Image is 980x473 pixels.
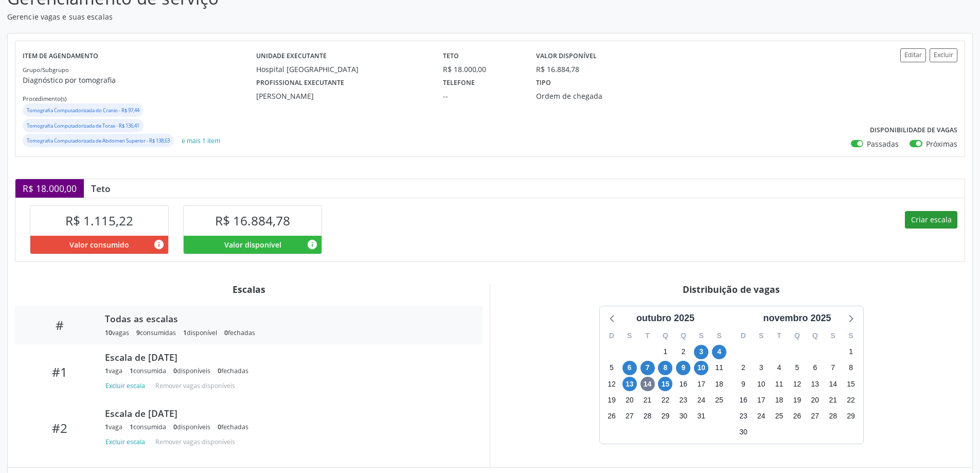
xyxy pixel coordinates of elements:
span: segunda-feira, 10 de novembro de 2025 [754,377,769,391]
span: sábado, 25 de outubro de 2025 [712,393,726,407]
span: segunda-feira, 3 de novembro de 2025 [754,361,769,375]
div: [PERSON_NAME] [256,91,429,101]
span: R$ 16.884,78 [215,212,290,229]
div: S [620,328,638,344]
div: S [824,328,842,344]
span: quinta-feira, 13 de novembro de 2025 [808,377,822,391]
span: quarta-feira, 19 de novembro de 2025 [790,393,804,407]
div: Teto [84,183,118,194]
div: D [735,328,753,344]
span: sábado, 15 de novembro de 2025 [844,377,858,391]
span: quinta-feira, 30 de outubro de 2025 [676,409,690,423]
span: segunda-feira, 20 de outubro de 2025 [622,393,637,407]
span: segunda-feira, 24 de novembro de 2025 [754,409,769,423]
span: sexta-feira, 7 de novembro de 2025 [826,361,840,375]
div: Escala de [DATE] [105,408,468,419]
span: sexta-feira, 28 de novembro de 2025 [826,409,840,423]
span: Valor disponível [224,239,281,250]
div: S [692,328,710,344]
div: vagas [105,328,129,337]
small: Procedimento(s) [23,95,66,102]
span: domingo, 26 de outubro de 2025 [604,409,619,423]
small: Tomografia Computadorizada de Abdomen Superior - R$ 138,63 [27,137,170,144]
span: domingo, 12 de outubro de 2025 [604,377,619,391]
label: Valor disponível [536,48,597,64]
button: Excluir escala [105,435,149,449]
label: Unidade executante [256,48,327,64]
div: disponíveis [173,423,210,431]
div: fechadas [218,423,248,431]
label: Disponibilidade de vagas [870,122,957,138]
p: Gerencie vagas e suas escalas [7,11,683,22]
div: Escala de [DATE] [105,352,468,363]
div: vaga [105,423,122,431]
span: quarta-feira, 29 de outubro de 2025 [658,409,672,423]
span: domingo, 23 de novembro de 2025 [736,409,751,423]
div: Q [656,328,674,344]
span: sábado, 1 de novembro de 2025 [844,345,858,359]
div: S [752,328,770,344]
div: outubro 2025 [632,311,699,325]
div: Ordem de chegada [536,91,662,101]
div: R$ 18.000,00 [443,64,522,75]
div: -- [443,91,522,101]
div: Todas as escalas [105,313,468,324]
p: Diagnóstico por tomografia [23,75,256,85]
span: quarta-feira, 26 de novembro de 2025 [790,409,804,423]
span: quarta-feira, 15 de outubro de 2025 [658,377,672,391]
span: sexta-feira, 21 de novembro de 2025 [826,393,840,407]
span: terça-feira, 18 de novembro de 2025 [772,393,787,407]
label: Teto [443,48,459,64]
span: terça-feira, 11 de novembro de 2025 [772,377,787,391]
div: # [22,318,98,332]
small: Tomografia Computadorizada do Cranio - R$ 97,44 [27,107,139,114]
span: segunda-feira, 6 de outubro de 2025 [622,361,637,375]
div: novembro 2025 [759,311,835,325]
span: 1 [130,423,133,431]
span: 0 [173,423,177,431]
span: segunda-feira, 13 de outubro de 2025 [622,377,637,391]
div: Q [674,328,692,344]
span: 9 [136,328,140,337]
span: 0 [224,328,228,337]
div: Distribuição de vagas [497,284,965,295]
div: consumida [130,366,166,375]
span: sexta-feira, 10 de outubro de 2025 [694,361,708,375]
span: quarta-feira, 5 de novembro de 2025 [790,361,804,375]
span: segunda-feira, 27 de outubro de 2025 [622,409,637,423]
span: quarta-feira, 8 de outubro de 2025 [658,361,672,375]
span: domingo, 16 de novembro de 2025 [736,393,751,407]
small: Tomografia Computadorizada de Torax - R$ 136,41 [27,122,139,129]
small: Grupo/Subgrupo [23,66,69,74]
div: Escalas [15,284,483,295]
span: sexta-feira, 3 de outubro de 2025 [694,345,708,359]
i: Valor disponível para agendamentos feitos para este serviço [307,239,318,250]
button: Excluir escala [105,379,149,393]
div: Q [788,328,806,344]
label: Profissional executante [256,75,344,91]
span: 1 [105,423,109,431]
span: sábado, 11 de outubro de 2025 [712,361,726,375]
span: sexta-feira, 14 de novembro de 2025 [826,377,840,391]
button: e mais 1 item [177,134,224,148]
div: disponível [183,328,217,337]
span: R$ 1.115,22 [65,212,133,229]
label: Telefone [443,75,475,91]
span: quinta-feira, 6 de novembro de 2025 [808,361,822,375]
span: domingo, 30 de novembro de 2025 [736,425,751,440]
span: sexta-feira, 24 de outubro de 2025 [694,393,708,407]
span: terça-feira, 21 de outubro de 2025 [640,393,655,407]
span: 0 [173,366,177,375]
span: 0 [218,366,221,375]
div: T [638,328,656,344]
div: S [842,328,860,344]
div: R$ 16.884,78 [536,64,579,75]
button: Criar escala [905,211,957,229]
span: sábado, 29 de novembro de 2025 [844,409,858,423]
div: S [710,328,728,344]
div: R$ 18.000,00 [15,179,84,198]
label: Próximas [926,138,957,149]
span: quinta-feira, 20 de novembro de 2025 [808,393,822,407]
span: domingo, 19 de outubro de 2025 [604,393,619,407]
div: Hospital [GEOGRAPHIC_DATA] [256,64,429,75]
